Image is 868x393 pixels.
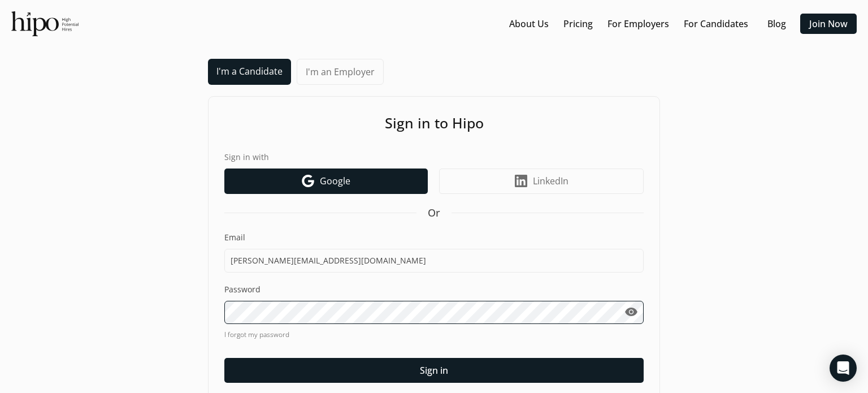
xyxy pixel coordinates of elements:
span: visibility [624,305,638,319]
button: For Candidates [679,14,753,34]
h1: Sign in to Hipo [224,113,644,134]
button: visibility [618,300,644,324]
label: Email [224,232,644,243]
a: About Us [509,17,549,31]
a: For Employers [607,17,669,31]
span: Or [428,205,440,221]
a: Pricing [563,17,593,31]
span: Sign in [420,364,448,377]
img: official-logo [11,11,79,36]
label: Password [224,284,644,295]
button: About Us [505,14,553,34]
button: Blog [758,14,795,34]
div: Open Intercom Messenger [830,355,857,382]
button: Sign in [224,358,644,383]
a: For Candidates [684,17,748,31]
a: LinkedIn [439,169,644,194]
a: I'm a Candidate [208,59,291,85]
a: I'm an Employer [297,59,384,85]
span: Google [320,174,350,188]
button: Pricing [559,14,597,34]
a: Join Now [809,17,848,31]
button: Join Now [800,14,857,34]
a: Blog [767,17,786,31]
a: I forgot my password [224,330,644,340]
button: For Employers [603,14,674,34]
span: LinkedIn [533,174,568,188]
label: Sign in with [224,151,644,163]
a: Google [224,169,428,194]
